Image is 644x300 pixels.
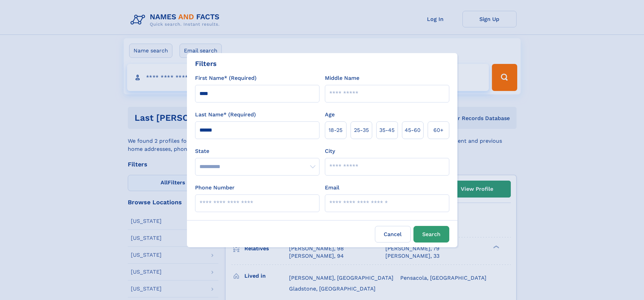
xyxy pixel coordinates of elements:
label: State [195,147,319,155]
span: 45‑60 [405,126,421,134]
span: 25‑35 [354,126,369,134]
label: Last Name* (Required) [195,111,256,119]
label: First Name* (Required) [195,74,257,82]
div: Filters [195,59,217,69]
label: Middle Name [325,74,359,82]
span: 60+ [433,126,444,134]
span: 18‑25 [329,126,342,134]
label: Cancel [375,226,411,243]
button: Search [413,226,449,243]
label: City [325,147,335,155]
label: Email [325,184,339,192]
label: Age [325,111,335,119]
label: Phone Number [195,184,235,192]
span: 35‑45 [379,126,395,134]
